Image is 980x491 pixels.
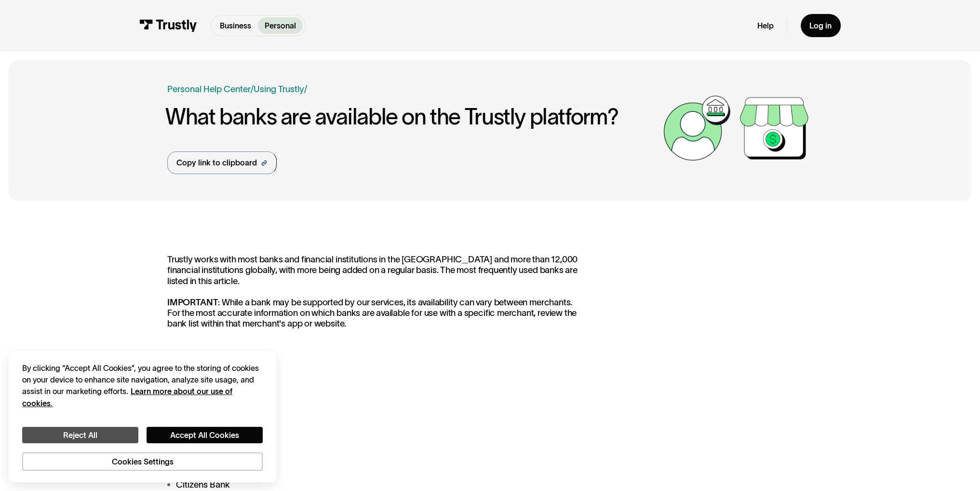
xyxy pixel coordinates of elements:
[809,21,832,31] div: Log in
[22,362,263,471] div: Privacy
[220,20,251,31] p: Business
[801,14,841,38] a: Log in
[258,17,303,33] a: Personal
[265,20,296,31] p: Personal
[165,105,658,129] h1: What banks are available on the Trustly platform?
[167,365,583,384] h3: US Banks:
[251,82,254,96] div: /
[167,151,277,174] a: Copy link to clipboard
[22,452,263,471] button: Cookies Settings
[167,297,218,307] strong: IMPORTANT
[254,84,304,94] a: Using Trustly
[22,427,138,444] button: Reject All
[304,82,307,96] div: /
[757,21,773,31] a: Help
[167,254,583,329] p: Trustly works with most banks and financial institutions in the [GEOGRAPHIC_DATA] and more than 1...
[167,407,583,420] li: Bank of America
[167,424,583,438] li: Capital One Bank
[214,17,258,33] a: Business
[167,460,583,474] li: Citibank
[167,442,583,456] li: Chase Bank
[167,82,251,96] a: Personal Help Center
[139,19,197,31] img: Trustly Logo
[22,387,232,407] a: More information about your privacy, opens in a new tab
[147,427,263,444] button: Accept All Cookies
[9,351,276,482] div: Cookie banner
[22,362,263,409] div: By clicking “Accept All Cookies”, you agree to the storing of cookies on your device to enhance s...
[176,157,257,168] div: Copy link to clipboard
